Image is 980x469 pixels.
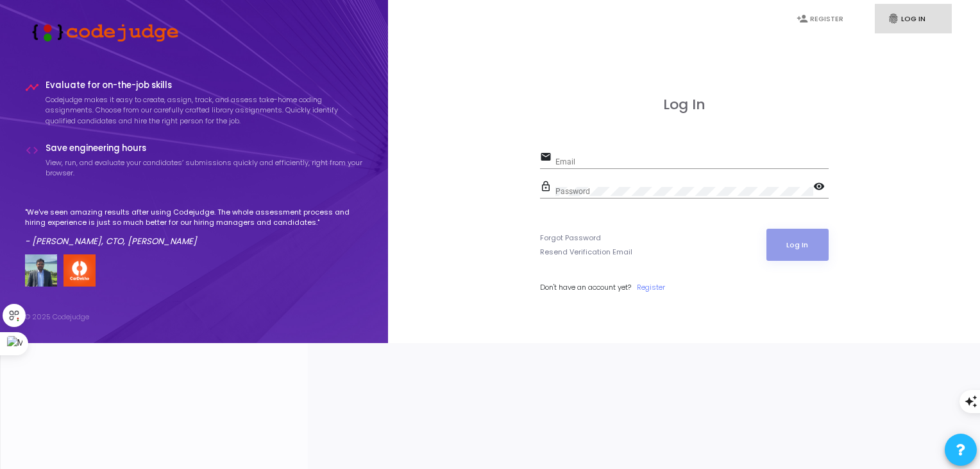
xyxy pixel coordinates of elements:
a: person_addRegister [784,4,861,34]
i: timeline [25,80,39,94]
a: Forgot Password [540,233,601,243]
h4: Save engineering hours [46,143,364,154]
em: - [PERSON_NAME], CTO, [PERSON_NAME] [25,235,197,247]
input: Email [555,157,829,166]
p: Codejudge makes it easy to create, assign, track, and assess take-home coding assignments. Choose... [46,94,364,127]
img: user image [25,254,57,287]
h4: Evaluate for on-the-job skills [46,80,364,91]
i: fingerprint [888,13,899,24]
a: fingerprintLog In [875,4,952,34]
mat-icon: lock_outline [540,180,555,195]
mat-icon: visibility [813,180,829,195]
mat-icon: email [540,150,555,166]
a: Resend Verification Email [540,247,632,258]
div: © 2025 Codejudge [25,312,89,323]
img: company-logo [63,254,96,287]
i: person_add [797,13,808,24]
button: Log In [766,229,829,261]
p: View, run, and evaluate your candidates’ submissions quickly and efficiently, right from your bro... [46,157,364,179]
h3: Log In [540,96,829,113]
a: Register [637,282,665,293]
span: Don't have an account yet? [540,282,631,292]
p: "We've seen amazing results after using Codejudge. The whole assessment process and hiring experi... [25,207,364,228]
i: code [25,143,39,157]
